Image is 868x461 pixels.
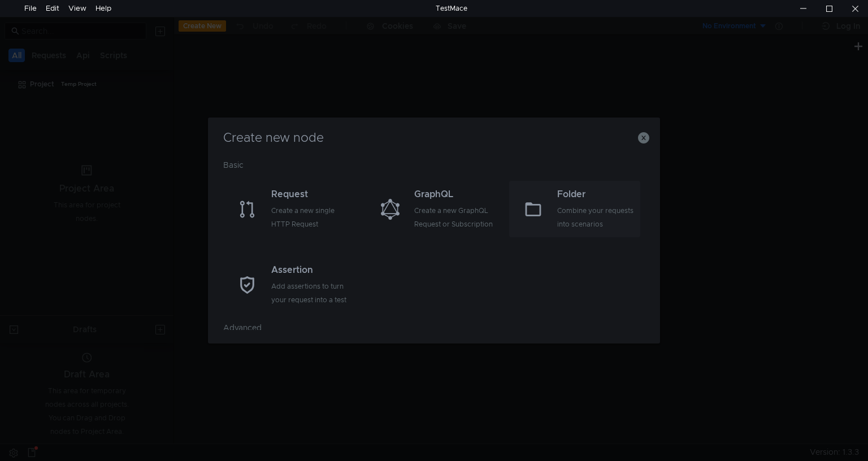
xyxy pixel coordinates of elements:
div: Create a new single HTTP Request [271,204,352,231]
div: Advanced [223,321,645,343]
div: Combine your requests into scenarios [557,204,638,231]
div: Add assertions to turn your request into a test [271,280,352,307]
h3: Create new node [222,131,646,145]
div: Assertion [271,263,352,277]
div: Create a new GraphQL Request or Subscription [414,204,495,231]
div: GraphQL [414,188,495,201]
div: Folder [557,188,638,201]
div: Request [271,188,352,201]
div: Basic [223,158,645,181]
